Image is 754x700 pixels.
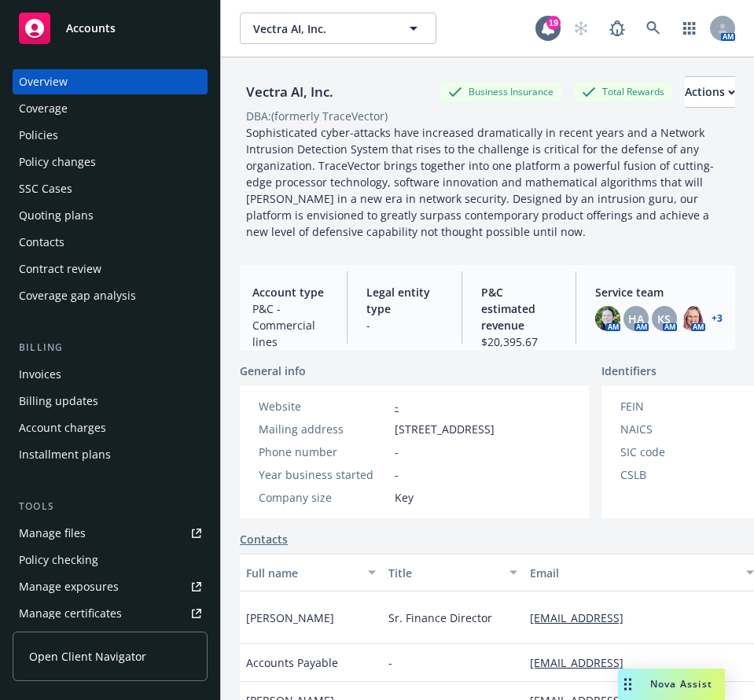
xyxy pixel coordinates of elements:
div: Tools [13,499,208,514]
div: Drag to move [618,669,638,700]
div: Phone number [259,444,388,460]
span: Sr. Finance Director [388,610,492,626]
div: DBA: (formerly TraceVector) [246,108,388,124]
a: Quoting plans [13,203,208,228]
a: Overview [13,69,208,94]
a: Manage certificates [13,601,208,626]
a: Accounts [13,6,208,50]
span: General info [240,363,306,379]
div: Policy changes [19,149,96,175]
div: SSC Cases [19,176,72,201]
div: SIC code [620,444,750,460]
div: Full name [246,565,359,581]
a: Search [638,13,669,44]
a: Installment plans [13,442,208,467]
a: Report a Bug [601,13,633,44]
span: - [388,654,392,671]
div: Policies [19,123,58,148]
a: Start snowing [565,13,597,44]
a: Policies [13,123,208,148]
div: Website [259,398,388,414]
div: Manage files [19,521,86,546]
a: [EMAIL_ADDRESS] [530,610,636,625]
a: Account charges [13,415,208,440]
button: Vectra AI, Inc. [240,13,436,44]
a: Invoices [13,362,208,387]
div: Contract review [19,256,101,282]
span: Key [395,489,414,506]
div: Mailing address [259,421,388,437]
div: CSLB [620,466,750,483]
div: Account charges [19,415,106,440]
span: Accounts Payable [246,654,338,671]
span: HA [628,311,644,327]
a: Contacts [13,230,208,255]
a: SSC Cases [13,176,208,201]
span: $20,395.67 [481,333,557,350]
div: Contacts [19,230,64,255]
span: Vectra AI, Inc. [253,20,389,37]
span: Identifiers [601,363,657,379]
div: Policy checking [19,547,98,573]
a: Manage exposures [13,574,208,599]
span: [STREET_ADDRESS] [395,421,495,437]
a: Policy checking [13,547,208,573]
div: Total Rewards [574,82,672,101]
span: P&C - Commercial lines [252,300,328,350]
button: Actions [685,76,735,108]
a: +3 [712,314,723,323]
a: [EMAIL_ADDRESS] [530,655,636,670]
button: Nova Assist [618,669,725,700]
a: Coverage gap analysis [13,283,208,308]
button: Full name [240,554,382,591]
div: Manage certificates [19,601,122,626]
a: Switch app [674,13,705,44]
div: Business Insurance [440,82,561,101]
div: 19 [546,16,561,30]
a: Contacts [240,531,288,547]
span: Account type [252,284,328,300]
button: Title [382,554,524,591]
div: Email [530,565,737,581]
div: Invoices [19,362,61,387]
span: - [366,317,442,333]
span: Service team [595,284,723,300]
span: - [395,444,399,460]
a: Policy changes [13,149,208,175]
div: Title [388,565,501,581]
div: Year business started [259,466,388,483]
span: Legal entity type [366,284,442,317]
span: Sophisticated cyber-attacks have increased dramatically in recent years and a Network Intrusion D... [246,125,714,239]
a: Manage files [13,521,208,546]
span: Accounts [66,22,116,35]
span: P&C estimated revenue [481,284,557,333]
div: Billing [13,340,208,356]
div: Billing updates [19,389,98,414]
a: Coverage [13,96,208,121]
a: - [395,399,399,414]
div: NAICS [620,421,750,437]
div: Manage exposures [19,574,119,599]
img: photo [680,306,705,331]
div: Quoting plans [19,203,94,228]
div: Actions [685,77,735,107]
div: FEIN [620,398,750,414]
span: [PERSON_NAME] [246,610,334,626]
span: Open Client Navigator [29,648,146,665]
div: Coverage gap analysis [19,283,136,308]
span: - [395,466,399,483]
a: Contract review [13,256,208,282]
div: Coverage [19,96,68,121]
div: Vectra AI, Inc. [240,82,340,102]
img: photo [595,306,620,331]
div: Overview [19,69,68,94]
span: Nova Assist [650,677,712,691]
div: Company size [259,489,388,506]
span: KS [657,311,671,327]
a: Billing updates [13,389,208,414]
div: Installment plans [19,442,111,467]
